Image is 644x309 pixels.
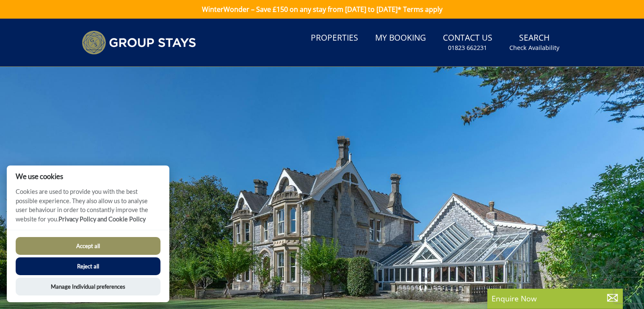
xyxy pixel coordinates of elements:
[82,30,196,55] img: Group Stays
[448,44,487,52] small: 01823 662231
[506,29,563,56] a: SearchCheck Availability
[439,29,496,56] a: Contact Us01823 662231
[16,278,160,295] button: Manage Individual preferences
[7,172,169,180] h2: We use cookies
[492,293,619,304] p: Enquire Now
[16,237,160,255] button: Accept all
[58,215,146,223] a: Privacy Policy and Cookie Policy
[509,44,559,52] small: Check Availability
[307,29,362,48] a: Properties
[372,29,429,48] a: My Booking
[7,187,169,230] p: Cookies are used to provide you with the best possible experience. They also allow us to analyse ...
[16,257,160,275] button: Reject all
